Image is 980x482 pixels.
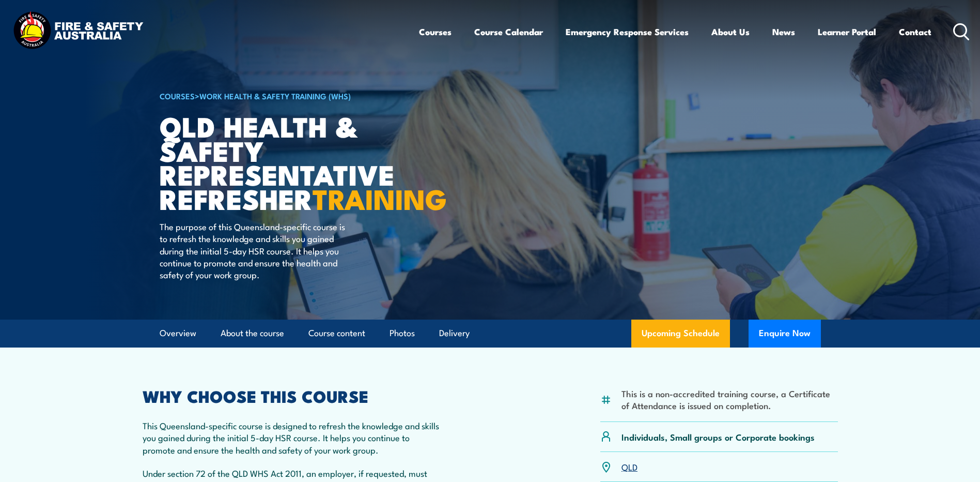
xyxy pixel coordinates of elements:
h1: QLD Health & Safety Representative Refresher [160,114,415,210]
strong: TRAINING [313,176,447,219]
a: Courses [419,18,452,46]
h2: WHY CHOOSE THIS COURSE [143,388,444,403]
button: Enquire Now [749,320,821,348]
p: This Queensland-specific course is designed to refresh the knowledge and skills you gained during... [143,419,444,456]
a: Work Health & Safety Training (WHS) [199,90,351,101]
a: Emergency Response Services [566,18,689,46]
a: Course content [308,320,365,347]
a: Overview [160,320,196,347]
a: News [772,18,795,46]
h6: > [160,89,415,102]
a: Contact [899,18,931,46]
a: COURSES [160,90,195,101]
a: Learner Portal [818,18,876,46]
a: Photos [390,320,415,347]
p: Individuals, Small groups or Corporate bookings [621,431,815,443]
a: Course Calendar [474,18,543,46]
a: About Us [711,18,750,46]
a: About the course [221,320,284,347]
a: QLD [621,460,637,473]
a: Upcoming Schedule [631,320,730,348]
a: Delivery [439,320,470,347]
p: The purpose of this Queensland-specific course is to refresh the knowledge and skills you gained ... [160,220,348,281]
li: This is a non-accredited training course, a Certificate of Attendance is issued on completion. [621,387,838,412]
